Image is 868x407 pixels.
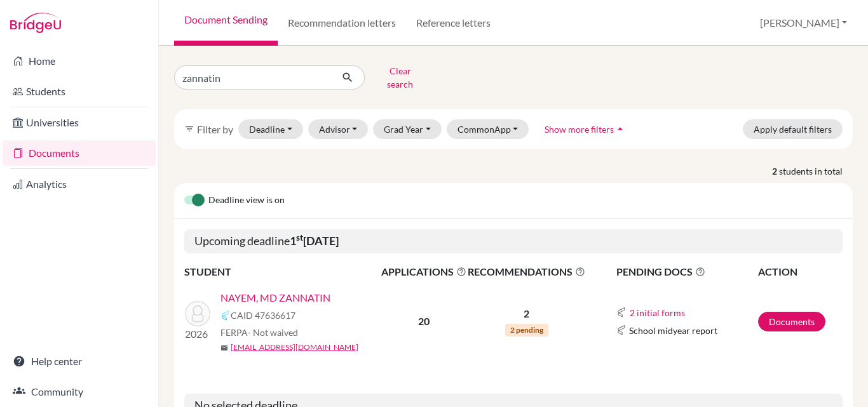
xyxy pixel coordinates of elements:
i: arrow_drop_up [614,123,627,135]
span: mail [220,344,228,352]
strong: 2 [772,164,779,178]
button: Show more filtersarrow_drop_up [534,119,637,139]
th: ACTION [757,264,843,280]
span: Deadline view is on [208,193,285,208]
a: Analytics [3,171,156,197]
img: NAYEM, MD ZANNATIN [185,301,210,326]
span: PENDING DOCS [616,264,757,279]
span: CAID 47636617 [231,309,295,322]
img: Common App logo [616,307,627,317]
p: 2 [468,306,585,321]
a: Home [3,48,156,74]
i: filter_list [184,124,194,134]
span: Show more filters [545,124,614,135]
button: Deadline [238,119,303,139]
a: Universities [3,110,156,135]
b: 20 [418,315,430,327]
a: Community [3,379,156,404]
span: Filter by [197,123,233,135]
b: 1 [DATE] [290,234,339,248]
button: Grad Year [373,119,442,139]
sup: st [296,232,303,243]
a: Documents [3,140,156,166]
span: FERPA [220,326,298,339]
img: Common App logo [616,325,627,335]
span: - Not waived [248,327,298,338]
a: NAYEM, MD ZANNATIN [220,290,330,305]
span: 2 pending [505,324,548,337]
span: students in total [779,164,853,178]
a: [EMAIL_ADDRESS][DOMAIN_NAME] [231,342,358,353]
span: School midyear report [629,324,717,337]
img: Bridge-U [10,13,61,33]
img: Common App logo [220,310,231,321]
a: Documents [758,312,825,331]
button: 2 initial forms [629,305,686,320]
button: CommonApp [447,119,529,139]
span: RECOMMENDATIONS [468,264,585,279]
input: Find student by name... [174,65,332,90]
button: Clear search [365,61,435,94]
a: Help center [3,349,156,374]
th: STUDENT [184,264,381,280]
button: [PERSON_NAME] [754,11,853,35]
h5: Upcoming deadline [184,229,843,253]
span: APPLICATIONS [381,264,466,279]
button: Apply default filters [743,119,843,139]
p: 2026 [185,326,210,342]
a: Students [3,79,156,104]
button: Advisor [308,119,369,139]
